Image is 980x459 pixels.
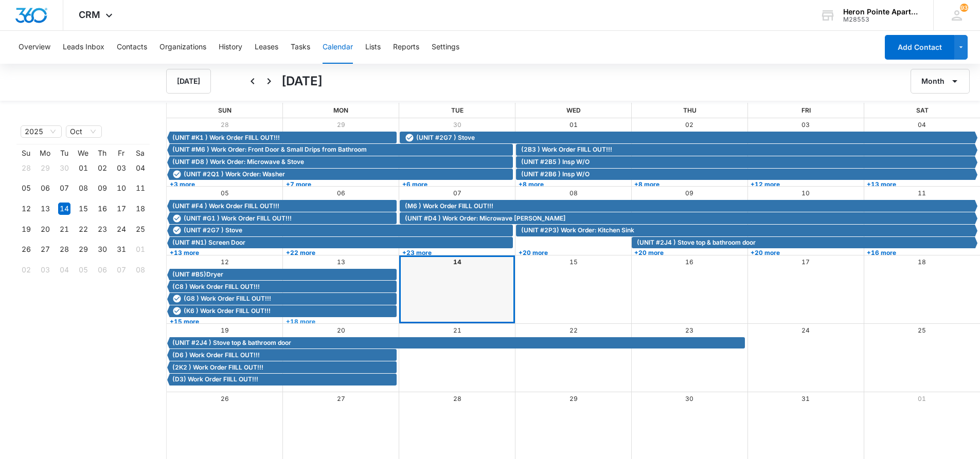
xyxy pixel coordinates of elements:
[39,182,51,194] div: 06
[170,214,394,223] div: (UNIT #G1 ) Work Order FIILL OUT!!!
[405,201,493,211] span: (M6 ) Work Order FIILL OUT!!!
[632,249,745,256] a: +20 more
[400,249,513,256] a: +23 more
[281,72,323,90] h1: [DATE]
[131,149,150,158] th: Sa
[221,121,229,128] a: 28
[172,157,304,167] span: (UNIT #D8 ) Work Order: Microwave & Stove
[283,180,397,188] a: +7 more
[167,249,280,256] a: +13 more
[115,243,128,255] div: 31
[16,178,35,199] td: 2025-10-05
[93,240,112,260] td: 2025-10-30
[58,243,70,255] div: 28
[115,182,128,194] div: 10
[918,121,926,128] a: 04
[96,162,109,174] div: 02
[405,214,566,223] span: (UNIT #D4 ) Work Order: Microwave [PERSON_NAME]
[39,223,51,235] div: 20
[16,198,35,219] td: 2025-10-12
[960,4,968,12] span: 93
[801,258,810,266] a: 17
[521,157,590,167] span: (UNIT #2B5 ) Insp W/O
[167,180,280,188] a: +3 more
[55,158,74,178] td: 2025-09-30
[519,226,975,235] div: (UNIT #2P3) Work Order: Kitchen Sink
[685,326,693,334] a: 23
[569,395,578,402] a: 29
[96,182,109,194] div: 09
[74,198,93,219] td: 2025-10-15
[16,219,35,240] td: 2025-10-19
[885,35,954,60] button: Add Contact
[170,201,394,211] div: (UNIT #F4 ) Work Order FIILL OUT!!!
[131,219,150,240] td: 2025-10-25
[20,162,32,174] div: 28
[453,326,461,334] a: 21
[19,31,50,64] button: Overview
[35,178,55,199] td: 2025-10-06
[134,162,147,174] div: 04
[453,258,461,266] a: 14
[172,201,279,211] span: (UNIT #F4 ) Work Order FIILL OUT!!!
[634,238,975,247] div: (UNIT #2J4 ) Stove top & bathroom door
[801,326,810,334] a: 24
[184,294,271,303] span: (G8 ) Work Order FIILL OUT!!!
[93,260,112,280] td: 2025-11-06
[918,326,926,334] a: 25
[96,223,109,235] div: 23
[131,178,150,199] td: 2025-10-11
[159,31,206,64] button: Organizations
[79,9,100,20] span: CRM
[112,219,131,240] td: 2025-10-24
[16,158,35,178] td: 2025-09-28
[93,158,112,178] td: 2025-10-02
[96,243,109,255] div: 30
[115,223,128,235] div: 24
[167,318,280,325] a: +15 more
[255,31,278,64] button: Leases
[519,157,975,167] div: (UNIT #2B5 ) Insp W/O
[35,198,55,219] td: 2025-10-13
[683,106,697,114] span: Thu
[16,260,35,280] td: 2025-11-02
[221,395,229,402] a: 26
[20,223,32,235] div: 19
[748,249,861,256] a: +20 more
[172,282,260,291] span: (C8 ) Work Order FIILL OUT!!!
[55,260,74,280] td: 2025-11-04
[16,240,35,260] td: 2025-10-26
[77,182,90,194] div: 08
[416,133,475,142] span: (UNIT #2G7 ) Stove
[170,294,394,303] div: (G8 ) Work Order FIILL OUT!!!
[801,121,810,128] a: 03
[748,180,861,188] a: +12 more
[221,189,229,197] a: 05
[170,270,394,279] div: (UNIT #B5)Dryer
[453,189,461,197] a: 07
[219,31,242,64] button: History
[134,223,147,235] div: 25
[337,258,345,266] a: 13
[172,375,258,384] span: (D3) Work Order FIILL OUT!!!
[685,189,693,197] a: 09
[244,73,261,89] button: Back
[55,240,74,260] td: 2025-10-28
[918,395,926,402] a: 01
[521,170,590,179] span: (UNIT #2B6 ) Insp W/O
[20,182,32,194] div: 05
[170,170,510,179] div: (UNIT #2Q1 ) Work Order: Washer
[402,201,975,211] div: (M6 ) Work Order FIILL OUT!!!
[20,264,32,276] div: 02
[685,121,693,128] a: 02
[365,31,381,64] button: Lists
[218,106,231,114] span: Sun
[77,223,90,235] div: 22
[801,106,811,114] span: Fri
[70,126,98,137] span: Oct
[55,149,74,158] th: Tu
[166,69,211,94] button: [DATE]
[916,106,929,114] span: Sat
[400,180,513,188] a: +6 more
[519,170,975,179] div: (UNIT #2B6 ) Insp W/O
